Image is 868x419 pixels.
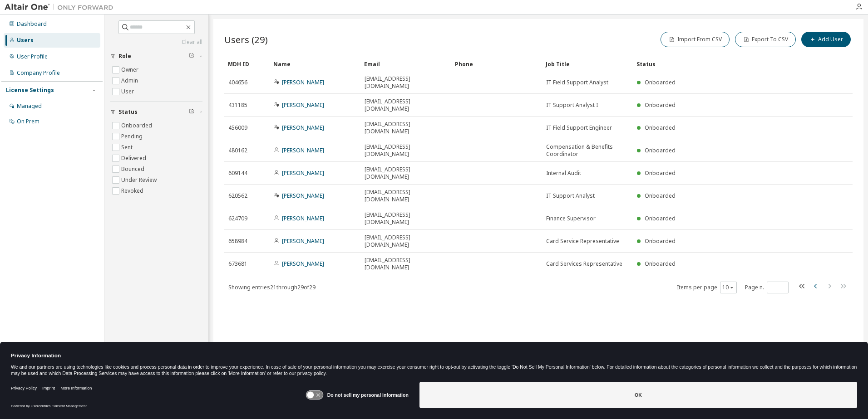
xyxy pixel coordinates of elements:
[645,169,676,177] span: Onboarded
[645,192,676,200] span: Onboarded
[546,215,596,222] span: Finance Supervisor
[365,121,447,135] span: [EMAIL_ADDRESS][DOMAIN_NAME]
[546,124,612,132] span: IT Field Support Engineer
[735,32,796,47] button: Export To CSV
[17,102,42,110] div: Managed
[645,214,676,222] span: Onboarded
[228,260,247,268] span: 673681
[546,57,629,71] div: Job Title
[282,169,324,177] a: [PERSON_NAME]
[273,57,357,71] div: Name
[365,257,447,271] span: [EMAIL_ADDRESS][DOMAIN_NAME]
[677,282,737,293] span: Items per page
[282,237,324,245] a: [PERSON_NAME]
[722,284,735,291] button: 10
[546,260,622,268] span: Card Services Representative
[282,192,324,200] a: [PERSON_NAME]
[110,39,202,46] a: Clear all
[546,102,598,109] span: IT Support Analyst I
[17,53,48,60] div: User Profile
[645,101,676,109] span: Onboarded
[645,146,676,154] span: Onboarded
[228,170,247,177] span: 609144
[365,143,447,158] span: [EMAIL_ADDRESS][DOMAIN_NAME]
[282,101,324,109] a: [PERSON_NAME]
[121,64,140,75] label: Owner
[645,124,676,132] span: Onboarded
[365,234,447,248] span: [EMAIL_ADDRESS][DOMAIN_NAME]
[17,69,60,77] div: Company Profile
[645,260,676,268] span: Onboarded
[121,75,140,86] label: Admin
[110,102,202,122] button: Status
[121,142,134,153] label: Sent
[801,32,851,47] button: Add User
[228,124,247,132] span: 456009
[645,78,676,86] span: Onboarded
[365,98,447,112] span: [EMAIL_ADDRESS][DOMAIN_NAME]
[365,166,447,180] span: [EMAIL_ADDRESS][DOMAIN_NAME]
[546,192,595,200] span: IT Support Analyst
[224,33,268,46] span: Users (29)
[364,57,448,71] div: Email
[17,37,34,44] div: Users
[455,57,538,71] div: Phone
[5,3,118,12] img: Altair One
[645,237,676,245] span: Onboarded
[110,46,202,66] button: Role
[228,215,247,222] span: 624709
[121,185,145,196] label: Revoked
[365,75,447,90] span: [EMAIL_ADDRESS][DOMAIN_NAME]
[17,118,39,125] div: On Prem
[228,192,247,200] span: 620562
[282,146,324,154] a: [PERSON_NAME]
[745,282,789,293] span: Page n.
[189,108,194,116] span: Clear filter
[121,86,136,97] label: User
[546,170,581,177] span: Internal Audit
[282,124,324,132] a: [PERSON_NAME]
[121,131,144,142] label: Pending
[17,20,47,28] div: Dashboard
[228,102,247,109] span: 431185
[228,79,247,86] span: 404656
[121,120,154,131] label: Onboarded
[228,283,316,291] span: Showing entries 21 through 29 of 29
[121,164,146,175] label: Bounced
[118,108,138,116] span: Status
[228,147,247,154] span: 480162
[365,189,447,203] span: [EMAIL_ADDRESS][DOMAIN_NAME]
[121,153,148,164] label: Delivered
[546,143,629,158] span: Compensation & Benefits Coordinator
[282,260,324,268] a: [PERSON_NAME]
[282,214,324,222] a: [PERSON_NAME]
[228,57,266,71] div: MDH ID
[282,78,324,86] a: [PERSON_NAME]
[121,175,158,185] label: Under Review
[546,79,608,86] span: IT Field Support Analyst
[636,57,805,71] div: Status
[661,32,730,47] button: Import From CSV
[6,87,54,94] div: License Settings
[189,53,194,60] span: Clear filter
[118,53,131,60] span: Role
[365,211,447,226] span: [EMAIL_ADDRESS][DOMAIN_NAME]
[546,238,619,245] span: Card Service Representative
[228,238,247,245] span: 658984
